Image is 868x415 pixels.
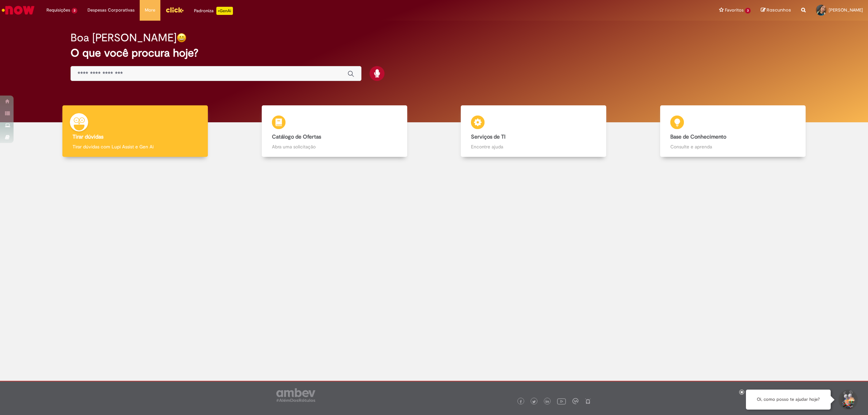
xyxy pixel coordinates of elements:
[746,390,831,410] div: Oi, como posso te ajudar hoje?
[46,7,70,14] span: Requisições
[471,133,506,140] b: Serviços de TI
[216,7,233,15] p: +GenAi
[837,390,858,410] button: Iniciar Conversa de Suporte
[633,105,833,157] a: Base de Conhecimento Consulte e aprenda
[72,8,77,14] span: 3
[145,7,155,14] span: More
[557,397,566,406] img: logo_footer_youtube.png
[73,143,198,150] p: Tirar dúvidas com Lupi Assist e Gen Ai
[194,7,233,15] div: Padroniza
[471,143,596,150] p: Encontre ajuda
[532,400,536,403] img: logo_footer_twitter.png
[572,398,578,404] img: logo_footer_workplace.png
[36,105,235,157] a: Tirar dúvidas Tirar dúvidas com Lupi Assist e Gen Ai
[725,7,744,14] span: Favoritos
[272,133,321,140] b: Catálogo de Ofertas
[276,388,315,402] img: logo_footer_ambev_rotulo_gray.png
[670,133,726,140] b: Base de Conhecimento
[434,105,633,157] a: Serviços de TI Encontre ajuda
[1,3,36,17] img: ServiceNow
[71,47,797,59] h2: O que você procura hoje?
[546,400,549,404] img: logo_footer_linkedin.png
[272,143,397,150] p: Abra uma solicitação
[165,5,184,15] img: click_logo_yellow_360x200.png
[235,105,434,157] a: Catálogo de Ofertas Abra uma solicitação
[745,8,751,14] span: 3
[519,400,522,403] img: logo_footer_facebook.png
[761,7,791,14] a: Rascunhos
[670,143,795,150] p: Consulte e aprenda
[177,33,186,43] img: happy-face.png
[73,133,103,140] b: Tirar dúvidas
[71,32,177,44] h2: Boa [PERSON_NAME]
[585,398,591,404] img: logo_footer_naosei.png
[829,7,863,13] span: [PERSON_NAME]
[767,7,791,13] span: Rascunhos
[87,7,135,14] span: Despesas Corporativas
